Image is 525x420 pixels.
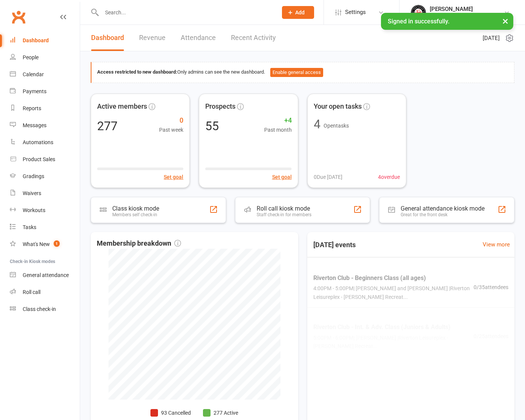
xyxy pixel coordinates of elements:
[474,283,508,292] span: 0 / 35 attendees
[257,212,311,217] div: Staff check-in for members
[203,409,238,417] li: 277 Active
[23,190,41,196] div: Waivers
[10,219,80,236] a: Tasks
[23,139,53,145] div: Automations
[205,120,219,132] div: 55
[10,267,80,284] a: General attendance kiosk mode
[97,101,147,112] span: Active members
[23,54,39,60] div: People
[150,409,191,417] li: 93 Cancelled
[401,205,485,212] div: General attendance kiosk mode
[91,25,124,51] a: Dashboard
[313,285,474,302] span: 4:00PM - 5:00PM | [PERSON_NAME] and [PERSON_NAME] | Riverton Leisureplex - [PERSON_NAME] Recreat...
[231,25,276,51] a: Recent Activity
[272,173,292,181] button: Set goal
[10,151,80,168] a: Product Sales
[401,212,485,217] div: Great for the front desk
[99,7,272,18] input: Search...
[10,236,80,253] a: What's New1
[10,202,80,219] a: Workouts
[10,284,80,301] a: Roll call
[159,115,183,126] span: 0
[23,88,46,94] div: Payments
[97,68,508,77] div: Only admins can see the new dashboard.
[314,118,321,130] div: 4
[205,101,235,112] span: Prospects
[159,126,183,134] span: Past week
[10,117,80,134] a: Messages
[411,5,426,20] img: thumb_image1750234934.png
[10,49,80,66] a: People
[23,173,44,179] div: Gradings
[499,13,512,29] button: ×
[313,322,474,332] span: Riverton Club - Int. & Adv. Class (Juniors & Adults)
[97,69,177,75] strong: Access restricted to new dashboard:
[23,122,46,128] div: Messages
[282,6,314,19] button: Add
[483,34,500,43] span: [DATE]
[23,156,55,162] div: Product Sales
[23,272,69,278] div: General attendance
[430,6,504,12] div: [PERSON_NAME]
[10,66,80,83] a: Calendar
[9,8,28,26] a: Clubworx
[23,37,49,43] div: Dashboard
[314,173,342,181] span: 0 Due [DATE]
[388,18,449,25] span: Signed in successfully.
[324,123,349,129] span: Open tasks
[314,101,362,112] span: Your open tasks
[10,83,80,100] a: Payments
[345,4,366,21] span: Settings
[97,238,181,249] span: Membership breakdown
[10,134,80,151] a: Automations
[295,9,305,15] span: Add
[483,240,510,249] a: View more
[307,238,362,252] h3: [DATE] events
[264,115,292,126] span: +4
[23,224,36,230] div: Tasks
[23,207,45,213] div: Workouts
[23,241,50,247] div: What's New
[10,100,80,117] a: Reports
[23,306,56,312] div: Class check-in
[313,333,474,350] span: 5:00PM - 6:00PM | [PERSON_NAME] | Riverton Leisureplex - [PERSON_NAME] Recreat...
[10,32,80,49] a: Dashboard
[474,332,508,340] span: 0 / 25 attendees
[10,301,80,318] a: Class kiosk mode
[97,120,118,132] div: 277
[23,289,40,295] div: Roll call
[10,185,80,202] a: Waivers
[181,25,216,51] a: Attendance
[54,240,60,247] span: 1
[112,212,159,217] div: Members self check-in
[270,68,323,77] button: Enable general access
[264,126,292,134] span: Past month
[313,274,474,283] span: Riverton Club - Beginners Class (all ages)
[164,173,183,181] button: Set goal
[430,12,504,19] div: Global Shotokan Karate Pty Ltd
[257,205,311,212] div: Roll call kiosk mode
[139,25,166,51] a: Revenue
[23,105,41,111] div: Reports
[23,71,44,77] div: Calendar
[10,168,80,185] a: Gradings
[378,173,400,181] span: 4 overdue
[112,205,159,212] div: Class kiosk mode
